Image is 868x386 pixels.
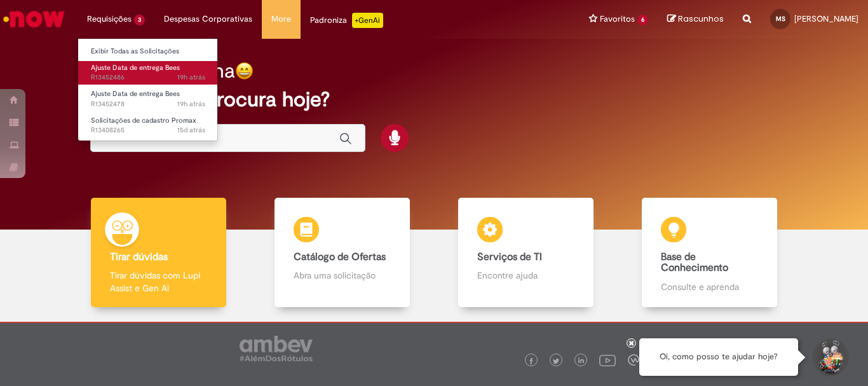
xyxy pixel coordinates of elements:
img: logo_footer_linkedin.png [578,357,585,365]
img: ServiceNow [1,6,67,32]
img: logo_footer_facebook.png [528,358,534,364]
time: 13/08/2025 10:36:02 [177,125,205,135]
span: More [271,13,291,25]
span: R13452478 [91,99,205,109]
b: Serviços de TI [477,251,542,263]
div: Padroniza [310,13,383,28]
a: Aberto R13452486 : Ajuste Data de entrega Bees [78,61,218,85]
span: Ajuste Data de entrega Bees [91,63,180,72]
span: [PERSON_NAME] [794,13,858,24]
span: R13408265 [91,125,205,135]
h2: O que você procura hoje? [90,88,778,111]
a: Aberto R13408265 : Solicitações de cadastro Promax [78,114,218,137]
span: 3 [134,15,145,25]
b: Tirar dúvidas [110,251,168,263]
ul: Requisições [78,38,218,141]
a: Base de Conhecimento Consulte e aprenda [618,198,801,308]
p: Encontre ajuda [477,269,574,282]
p: Abra uma solicitação [294,269,390,282]
button: Iniciar Conversa de Suporte [811,338,849,376]
span: Requisições [87,13,132,25]
img: happy-face.png [235,62,254,80]
span: Solicitações de cadastro Promax [91,116,196,125]
a: Serviços de TI Encontre ajuda [434,198,618,308]
b: Catálogo de Ofertas [294,251,386,263]
span: Favoritos [600,13,635,25]
img: logo_footer_workplace.png [628,354,639,366]
p: +GenAi [352,13,383,28]
span: R13452486 [91,72,205,83]
a: Catálogo de Ofertas Abra uma solicitação [250,198,434,308]
div: Oi, como posso te ajudar hoje? [639,338,798,376]
a: Tirar dúvidas Tirar dúvidas com Lupi Assist e Gen Ai [67,198,250,308]
span: 19h atrás [177,99,205,109]
span: 6 [637,15,648,25]
p: Tirar dúvidas com Lupi Assist e Gen Ai [110,269,207,294]
span: 15d atrás [177,125,205,135]
span: 19h atrás [177,72,205,82]
img: logo_footer_youtube.png [599,352,616,368]
b: Base de Conhecimento [661,251,728,275]
img: logo_footer_ambev_rotulo_gray.png [240,336,313,361]
span: MS [776,15,785,23]
span: Ajuste Data de entrega Bees [91,89,180,99]
a: Rascunhos [667,13,724,25]
time: 27/08/2025 13:38:44 [177,99,205,109]
time: 27/08/2025 13:39:31 [177,72,205,82]
span: Rascunhos [678,13,724,25]
a: Aberto R13452478 : Ajuste Data de entrega Bees [78,87,218,111]
p: Consulte e aprenda [661,280,757,293]
span: Despesas Corporativas [164,13,252,25]
a: Exibir Todas as Solicitações [78,45,218,59]
img: logo_footer_twitter.png [553,358,559,364]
